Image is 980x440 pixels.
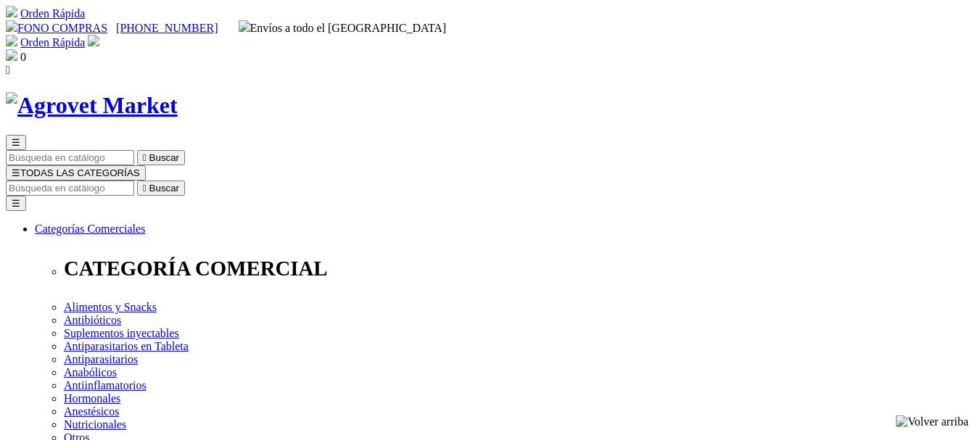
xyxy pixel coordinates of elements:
[64,257,974,281] p: CATEGORÍA COMERCIAL
[64,405,119,418] a: Anestésicos
[896,415,968,428] img: Volver arriba
[64,418,126,431] a: Nutricionales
